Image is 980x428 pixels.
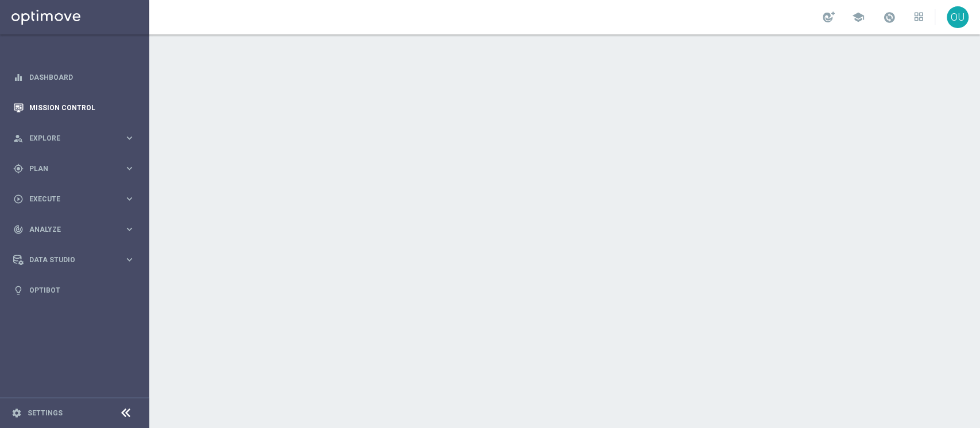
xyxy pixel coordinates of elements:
i: keyboard_arrow_right [124,133,135,143]
span: Explore [29,135,124,142]
button: Data Studio keyboard_arrow_right [13,255,135,264]
span: school [852,11,865,24]
i: settings [11,408,22,418]
div: Dashboard [13,62,135,92]
span: Data Studio [29,256,124,263]
a: Dashboard [29,62,135,92]
button: lightbulb Optibot [13,286,135,295]
button: track_changes Analyze keyboard_arrow_right [13,225,135,234]
span: Execute [29,196,124,203]
button: gps_fixed Plan keyboard_arrow_right [13,164,135,173]
span: Plan [29,165,124,172]
a: Settings [28,410,63,417]
i: play_circle_outline [13,194,24,204]
button: person_search Explore keyboard_arrow_right [13,134,135,143]
div: Analyze [13,224,124,235]
i: keyboard_arrow_right [124,193,135,204]
i: keyboard_arrow_right [124,224,135,235]
div: Explore [13,133,124,143]
button: equalizer Dashboard [13,73,135,82]
a: Mission Control [29,92,135,123]
i: keyboard_arrow_right [124,163,135,174]
div: Data Studio [13,255,124,265]
button: play_circle_outline Execute keyboard_arrow_right [13,194,135,204]
a: Optibot [29,275,135,305]
div: Execute [13,194,124,204]
i: keyboard_arrow_right [124,254,135,265]
div: Optibot [13,275,135,305]
div: OU [947,6,969,28]
i: gps_fixed [13,164,24,174]
div: Plan [13,164,124,174]
i: lightbulb [13,285,24,295]
span: Analyze [29,226,124,233]
i: person_search [13,133,24,143]
div: Mission Control [13,92,135,123]
button: Mission Control [13,103,135,112]
i: track_changes [13,224,24,235]
i: equalizer [13,72,24,83]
